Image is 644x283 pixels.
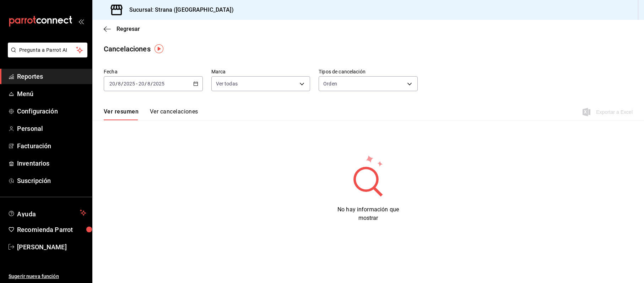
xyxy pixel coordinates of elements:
[155,44,163,53] img: Tooltip marker
[78,18,84,24] button: open_drawer_menu
[17,209,77,217] span: Ayuda
[337,206,399,221] span: No hay información que mostrar
[216,80,238,87] span: Ver todas
[17,106,86,116] span: Configuración
[323,80,337,87] span: Orden
[136,81,137,87] span: -
[109,81,115,87] input: --
[19,46,76,54] span: Pregunta a Parrot AI
[147,81,151,87] input: --
[17,72,86,81] span: Reportes
[104,108,198,120] div: navigation tabs
[17,176,86,185] span: Suscripción
[117,26,140,32] span: Regresar
[8,43,87,57] button: Pregunta a Parrot AI
[124,6,234,14] h3: Sucursal: Strana ([GEOGRAPHIC_DATA])
[17,225,86,234] span: Recomienda Parrot
[153,81,165,87] input: ----
[17,141,86,151] span: Facturación
[145,81,147,87] span: /
[5,51,87,59] a: Pregunta a Parrot AI
[138,81,145,87] input: --
[115,81,118,87] span: /
[104,44,151,54] div: Cancelaciones
[17,124,86,133] span: Personal
[9,273,86,280] span: Sugerir nueva función
[104,26,140,32] button: Regresar
[150,108,198,120] button: Ver cancelaciones
[211,69,310,74] label: Marca
[104,108,139,120] button: Ver resumen
[104,69,203,74] label: Fecha
[123,81,135,87] input: ----
[151,81,153,87] span: /
[121,81,123,87] span: /
[17,159,86,168] span: Inventarios
[118,81,121,87] input: --
[17,89,86,99] span: Menú
[17,242,86,252] span: [PERSON_NAME]
[319,69,418,74] label: Tipos de cancelación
